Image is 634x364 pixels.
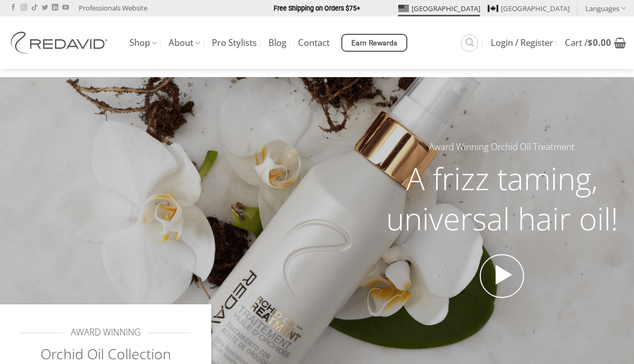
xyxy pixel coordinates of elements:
h5: Award Winning Orchid Oil Treatment [378,140,626,154]
a: Follow on YouTube [62,4,69,12]
a: [GEOGRAPHIC_DATA] [398,1,480,16]
a: Follow on Instagram [21,4,27,12]
a: Shop [129,33,157,53]
a: Blog [268,33,286,52]
a: View cart [565,31,626,54]
img: REDAVID Salon Products | United States [8,32,114,54]
a: About [169,33,200,53]
a: [GEOGRAPHIC_DATA] [488,1,570,16]
a: Follow on LinkedIn [52,4,58,12]
span: Earn Rewards [351,38,398,49]
span: Cart / [565,39,611,47]
a: Earn Rewards [341,34,407,52]
a: Search [461,34,478,52]
a: Pro Stylists [212,33,257,52]
a: Follow on TikTok [31,4,38,12]
a: Contact [298,33,330,52]
a: Follow on Twitter [42,4,48,12]
a: Open video in lightbox [480,254,524,298]
span: $ [588,36,593,49]
strong: Free Shipping on Orders $75+ [274,4,360,12]
h2: Orchid Oil Collection [21,345,190,363]
a: Follow on Facebook [10,4,16,12]
a: Languages [585,1,626,16]
h2: A frizz taming, universal hair oil! [378,158,626,238]
span: AWARD WINNING [71,325,141,340]
span: Login / Register [491,39,553,47]
a: Login / Register [491,33,553,52]
bdi: 0.00 [588,36,611,49]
